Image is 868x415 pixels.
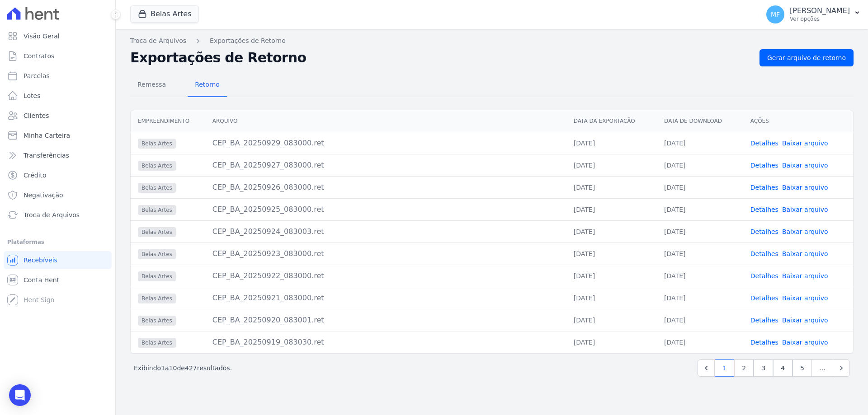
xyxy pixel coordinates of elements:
[24,131,70,140] span: Minha Carteira
[566,110,657,132] th: Data da Exportação
[782,272,828,280] a: Baixar arquivo
[24,71,50,80] span: Parcelas
[657,176,743,198] td: [DATE]
[138,183,176,193] span: Belas Artes
[189,75,225,93] span: Retorno
[24,91,41,100] span: Lotes
[212,248,559,259] div: CEP_BA_20250923_083000.ret
[212,270,559,281] div: CEP_BA_20250922_083000.ret
[130,36,186,46] a: Troca de Arquivos
[138,249,176,259] span: Belas Artes
[657,198,743,220] td: [DATE]
[134,364,232,373] p: Exibindo a de resultados.
[24,111,49,120] span: Clientes
[212,315,559,326] div: CEP_BA_20250920_083001.ret
[750,140,778,147] a: Detalhes
[205,110,566,132] th: Arquivo
[130,36,854,46] nav: Breadcrumb
[750,184,778,191] a: Detalhes
[657,331,743,353] td: [DATE]
[782,294,828,302] a: Baixar arquivo
[131,110,205,132] th: Empreendimento
[811,359,833,377] span: …
[212,182,559,193] div: CEP_BA_20250926_083000.ret
[759,49,854,66] a: Gerar arquivo de retorno
[212,138,559,149] div: CEP_BA_20250929_083000.ret
[790,15,850,23] p: Ver opções
[161,364,165,372] span: 1
[4,67,112,85] a: Parcelas
[566,176,657,198] td: [DATE]
[657,132,743,154] td: [DATE]
[212,204,559,215] div: CEP_BA_20250925_083000.ret
[566,154,657,176] td: [DATE]
[24,171,47,180] span: Crédito
[4,107,112,125] a: Clientes
[212,160,559,171] div: CEP_BA_20250927_083000.ret
[782,250,828,257] a: Baixar arquivo
[782,228,828,235] a: Baixar arquivo
[4,166,112,184] a: Crédito
[750,294,778,302] a: Detalhes
[138,161,176,171] span: Belas Artes
[4,47,112,65] a: Contratos
[130,50,752,66] h2: Exportações de Retorno
[130,74,227,97] nav: Tab selector
[782,162,828,169] a: Baixar arquivo
[657,242,743,265] td: [DATE]
[754,359,773,377] a: 3
[750,272,778,280] a: Detalhes
[4,206,112,224] a: Troca de Arquivos
[24,151,69,160] span: Transferências
[771,11,780,18] span: MF
[566,132,657,154] td: [DATE]
[130,74,173,97] a: Remessa
[657,287,743,309] td: [DATE]
[132,75,171,93] span: Remessa
[782,140,828,147] a: Baixar arquivo
[24,32,60,41] span: Visão Geral
[4,27,112,45] a: Visão Geral
[698,359,715,377] a: Previous
[169,364,177,372] span: 10
[24,191,63,200] span: Negativação
[782,317,828,324] a: Baixar arquivo
[130,5,199,23] button: Belas Artes
[833,359,850,377] a: Next
[212,337,559,348] div: CEP_BA_20250919_083030.ret
[750,228,778,235] a: Detalhes
[782,339,828,346] a: Baixar arquivo
[24,210,80,219] span: Troca de Arquivos
[4,126,112,145] a: Minha Carteira
[138,294,176,303] span: Belas Artes
[24,275,59,284] span: Conta Hent
[138,338,176,348] span: Belas Artes
[4,251,112,269] a: Recebíveis
[4,271,112,289] a: Conta Hent
[782,184,828,191] a: Baixar arquivo
[657,154,743,176] td: [DATE]
[566,287,657,309] td: [DATE]
[657,110,743,132] th: Data de Download
[188,74,227,97] a: Retorno
[566,331,657,353] td: [DATE]
[773,359,793,377] a: 4
[750,339,778,346] a: Detalhes
[750,206,778,213] a: Detalhes
[138,227,176,237] span: Belas Artes
[566,265,657,287] td: [DATE]
[138,139,176,149] span: Belas Artes
[24,256,57,265] span: Recebíveis
[759,2,868,27] button: MF [PERSON_NAME] Ver opções
[138,205,176,215] span: Belas Artes
[566,242,657,265] td: [DATE]
[715,359,734,377] a: 1
[657,220,743,242] td: [DATE]
[138,316,176,326] span: Belas Artes
[4,146,112,164] a: Transferências
[566,198,657,220] td: [DATE]
[793,359,812,377] a: 5
[212,226,559,237] div: CEP_BA_20250924_083003.ret
[566,309,657,331] td: [DATE]
[7,237,108,247] div: Plataformas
